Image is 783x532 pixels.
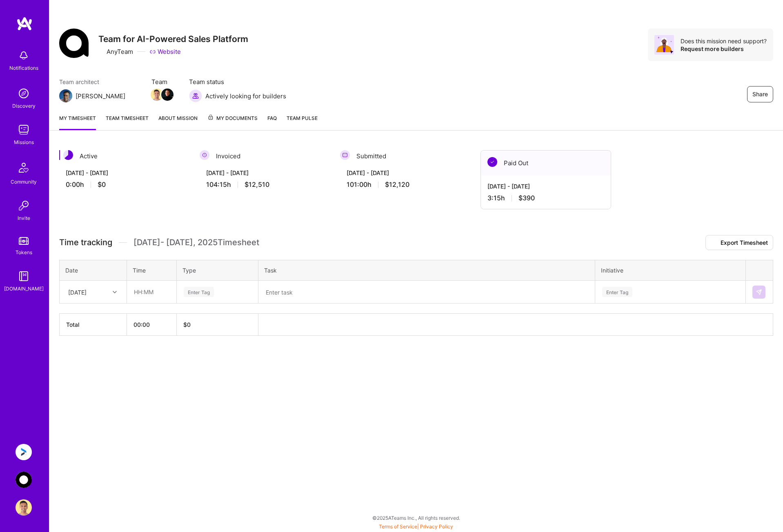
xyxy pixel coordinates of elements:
[149,47,181,56] a: Website
[206,168,324,177] div: [DATE] - [DATE]
[63,150,73,160] img: Active
[189,78,286,86] span: Team status
[379,523,417,530] a: Terms of Service
[60,314,127,336] th: Total
[162,88,173,102] a: Team Member Avatar
[151,89,163,101] img: Team Member Avatar
[705,235,773,250] button: Export Timesheet
[487,182,604,191] div: [DATE] - [DATE]
[16,499,32,516] img: User Avatar
[752,90,768,98] span: Share
[681,45,767,53] div: Request more builders
[66,168,183,177] div: [DATE] - [DATE]
[16,85,32,102] img: discovery
[127,281,176,303] input: HH:MM
[287,115,318,121] span: Team Pulse
[98,49,105,55] i: icon CompanyGray
[258,260,595,281] th: Task
[601,266,740,275] div: Initiative
[60,260,127,281] th: Date
[59,237,112,248] span: Time tracking
[207,114,258,130] a: My Documents
[66,180,183,189] div: 0:00 h
[206,180,324,189] div: 104:15 h
[18,214,30,222] div: Invite
[340,150,471,162] div: Submitted
[133,266,171,275] div: Time
[19,237,29,245] img: tokens
[16,197,32,214] img: Invite
[602,286,632,298] div: Enter Tag
[177,260,258,281] th: Type
[487,194,604,202] div: 3:15 h
[98,34,248,44] h3: Team for AI-Powered Sales Platform
[161,89,174,101] img: Team Member Avatar
[59,29,89,58] img: Company Logo
[420,523,453,530] a: Privacy Policy
[14,138,34,146] div: Missions
[347,180,464,189] div: 101:00 h
[347,168,464,177] div: [DATE] - [DATE]
[127,314,177,336] th: 00:00
[681,37,767,45] div: Does this mission need support?
[59,78,135,86] span: Team architect
[654,35,674,55] img: Avatar
[76,92,125,100] div: [PERSON_NAME]
[59,150,190,162] div: Active
[4,284,44,293] div: [DOMAIN_NAME]
[13,444,34,460] a: Anguleris: BIMsmart AI MVP
[200,150,330,162] div: Invoiced
[16,47,32,64] img: bell
[487,157,497,167] img: Paid Out
[205,92,286,100] span: Actively looking for builders
[518,194,535,202] span: $390
[183,321,191,328] span: $ 0
[9,64,38,72] div: Notifications
[106,114,149,130] a: Team timesheet
[711,240,717,246] i: icon Download
[207,114,258,123] span: My Documents
[16,122,32,138] img: teamwork
[151,78,173,86] span: Team
[287,114,318,130] a: Team Pulse
[16,16,33,31] img: logo
[16,268,32,284] img: guide book
[747,86,773,102] button: Share
[151,88,162,102] a: Team Member Avatar
[16,444,32,460] img: Anguleris: BIMsmart AI MVP
[16,472,32,488] img: AnyTeam: Team for AI-Powered Sales Platform
[200,150,209,160] img: Invoiced
[13,499,34,516] a: User Avatar
[245,180,269,189] span: $12,510
[184,286,214,298] div: Enter Tag
[267,114,277,130] a: FAQ
[14,158,33,177] img: Community
[11,177,37,186] div: Community
[12,102,36,110] div: Discovery
[49,508,783,528] div: © 2025 ATeams Inc., All rights reserved.
[379,523,453,530] span: |
[13,472,34,488] a: AnyTeam: Team for AI-Powered Sales Platform
[59,89,72,102] img: Team Architect
[59,114,96,130] a: My timesheet
[68,288,87,296] div: [DATE]
[385,180,409,189] span: $12,120
[133,237,259,248] span: [DATE] - [DATE] , 2025 Timesheet
[158,114,198,130] a: About Mission
[129,93,135,99] i: icon Mail
[189,89,202,102] img: Actively looking for builders
[481,151,611,175] div: Paid Out
[98,180,106,189] span: $0
[16,248,32,257] div: Tokens
[756,289,762,295] img: Submit
[98,47,133,56] div: AnyTeam
[340,150,350,160] img: Submitted
[113,290,117,294] i: icon Chevron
